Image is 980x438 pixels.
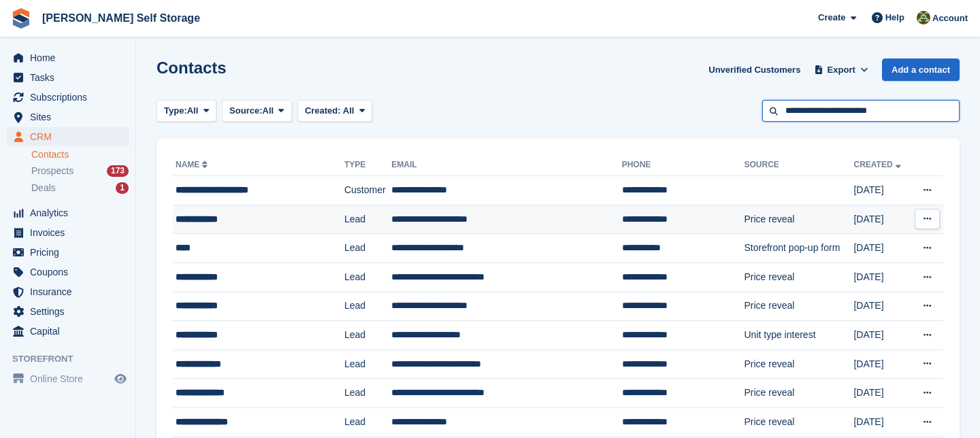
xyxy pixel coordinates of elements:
td: [DATE] [853,263,911,292]
a: Preview store [112,371,129,387]
td: Lead [344,263,391,292]
td: [DATE] [853,234,911,263]
span: Type: [164,104,187,118]
h1: Contacts [157,58,227,77]
img: stora-icon-8386f47178a22dfd0bd8f6a31ec36ba5ce8667c1dd55bd0f319d3a0aa187defe.svg [11,8,31,29]
button: Created: All [297,100,372,122]
a: menu [7,48,129,67]
span: Deals [31,182,56,195]
th: Phone [622,154,745,176]
td: Lead [344,234,391,263]
a: menu [7,263,129,282]
a: menu [7,107,129,127]
a: [PERSON_NAME] Self Storage [37,7,206,29]
span: All [343,105,355,116]
span: Online Store [30,369,112,388]
td: Price reveal [744,379,853,408]
td: Lead [344,205,391,234]
td: Lead [344,292,391,321]
a: Deals 1 [31,181,129,195]
span: Capital [30,322,112,341]
span: Account [932,12,968,25]
span: All [263,104,274,118]
td: Customer [344,176,391,205]
span: Sites [30,107,112,127]
a: Prospects 173 [31,164,129,178]
button: Type: All [157,100,216,122]
td: [DATE] [853,350,911,379]
a: menu [7,369,129,388]
td: Price reveal [744,407,853,437]
th: Source [744,154,853,176]
td: [DATE] [853,321,911,350]
span: Settings [30,302,112,321]
button: Source: All [222,100,292,122]
button: Export [811,58,871,81]
span: Coupons [30,263,112,282]
img: Karl [917,11,930,24]
span: Insurance [30,282,112,301]
a: Add a contact [882,58,960,81]
a: Contacts [31,148,129,161]
span: Source: [229,104,262,118]
td: Price reveal [744,350,853,379]
td: [DATE] [853,379,911,408]
td: Lead [344,350,391,379]
td: Lead [344,321,391,350]
span: Create [818,11,845,24]
td: [DATE] [853,292,911,321]
a: Name [176,160,210,169]
a: menu [7,203,129,222]
th: Email [391,154,621,176]
td: Lead [344,407,391,437]
div: 173 [107,165,129,177]
span: Help [885,11,904,24]
span: Pricing [30,243,112,262]
a: menu [7,282,129,301]
a: menu [7,88,129,107]
span: Storefront [12,352,135,366]
span: Tasks [30,68,112,87]
span: Prospects [31,165,73,178]
span: Created: [305,105,341,116]
td: Price reveal [744,205,853,234]
span: Subscriptions [30,88,112,107]
a: menu [7,302,129,321]
span: Export [828,63,855,77]
td: Price reveal [744,292,853,321]
a: Unverified Customers [703,58,806,81]
td: Price reveal [744,263,853,292]
a: menu [7,223,129,242]
td: [DATE] [853,205,911,234]
a: Created [853,160,903,169]
div: 1 [116,182,129,194]
td: Storefront pop-up form [744,234,853,263]
a: menu [7,68,129,87]
span: All [187,104,199,118]
span: CRM [30,127,112,146]
th: Type [344,154,391,176]
a: menu [7,322,129,341]
span: Analytics [30,203,112,222]
td: [DATE] [853,176,911,205]
span: Invoices [30,223,112,242]
a: menu [7,243,129,262]
td: Lead [344,379,391,408]
a: menu [7,127,129,146]
span: Home [30,48,112,67]
td: Unit type interest [744,321,853,350]
td: [DATE] [853,407,911,437]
